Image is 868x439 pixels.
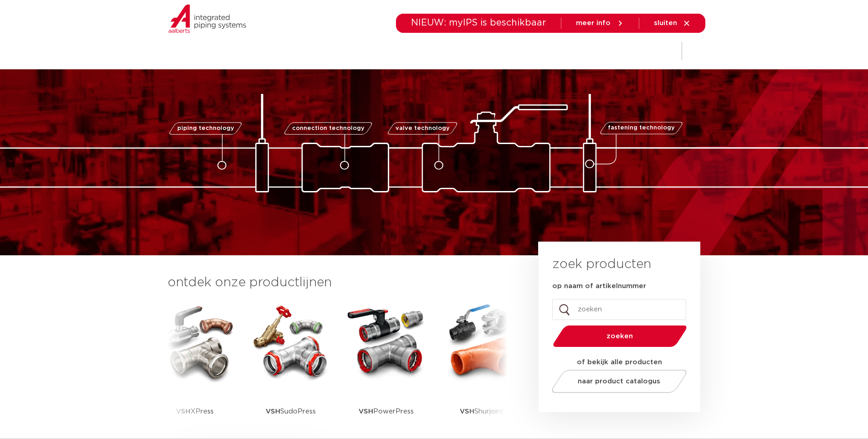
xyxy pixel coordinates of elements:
a: over ons [583,33,614,70]
a: downloads [478,33,517,70]
strong: VSH [266,408,280,415]
div: my IPS [660,33,669,70]
span: connection technology [292,125,364,131]
a: naar product catalogus [549,370,689,393]
span: fastening technology [608,125,675,131]
strong: VSH [460,408,474,415]
a: meer info [576,19,624,27]
input: zoeken [552,299,686,320]
span: naar product catalogus [578,378,660,385]
a: producten [310,33,347,70]
a: toepassingen [412,33,460,70]
nav: Menu [310,33,614,70]
span: zoeken [576,333,663,340]
a: sluiten [654,19,691,27]
span: NIEUW: myIPS is beschikbaar [411,18,546,27]
strong: VSH [176,408,190,415]
button: zoeken [549,325,690,348]
a: services [535,33,565,70]
h3: zoek producten [552,255,651,274]
strong: VSH [359,408,373,415]
span: meer info [576,20,611,26]
span: piping technology [177,125,234,131]
h3: ontdek onze productlijnen [168,274,508,292]
label: op naam of artikelnummer [552,282,646,291]
span: sluiten [654,20,677,26]
strong: of bekijk alle producten [577,359,662,366]
span: valve technology [395,125,450,131]
a: markten [365,33,394,70]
